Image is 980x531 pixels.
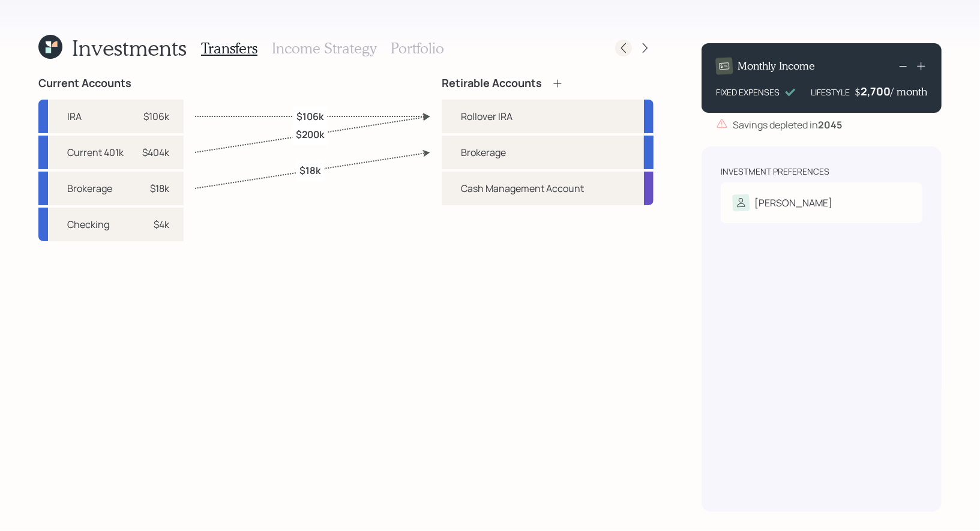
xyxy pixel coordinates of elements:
div: Checking [67,217,109,232]
h3: Income Strategy [272,40,376,57]
label: $18k [299,164,320,177]
div: IRA [67,109,82,124]
div: [PERSON_NAME] [754,196,832,210]
div: Savings depleted in [733,118,842,132]
h4: Monthly Income [738,59,815,73]
label: $200k [296,128,324,141]
b: 2045 [818,118,842,131]
div: Brokerage [461,145,506,160]
h3: Portfolio [391,40,444,57]
div: $4k [154,217,169,232]
div: Investment Preferences [721,166,829,178]
h4: / month [891,85,927,98]
div: $18k [150,181,169,196]
h1: Investments [72,35,187,61]
h3: Transfers [201,40,257,57]
h4: Retirable Accounts [442,77,542,90]
div: Brokerage [67,181,112,196]
h4: $ [855,85,861,98]
div: $106k [143,109,169,124]
div: 2,700 [861,84,891,98]
div: Current 401k [67,145,124,160]
h4: Current Accounts [38,77,131,90]
label: $106k [296,109,323,122]
div: Rollover IRA [461,109,513,124]
div: LIFESTYLE [811,86,850,98]
div: FIXED EXPENSES [716,86,780,98]
div: $404k [142,145,169,160]
div: Cash Management Account [461,181,584,196]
